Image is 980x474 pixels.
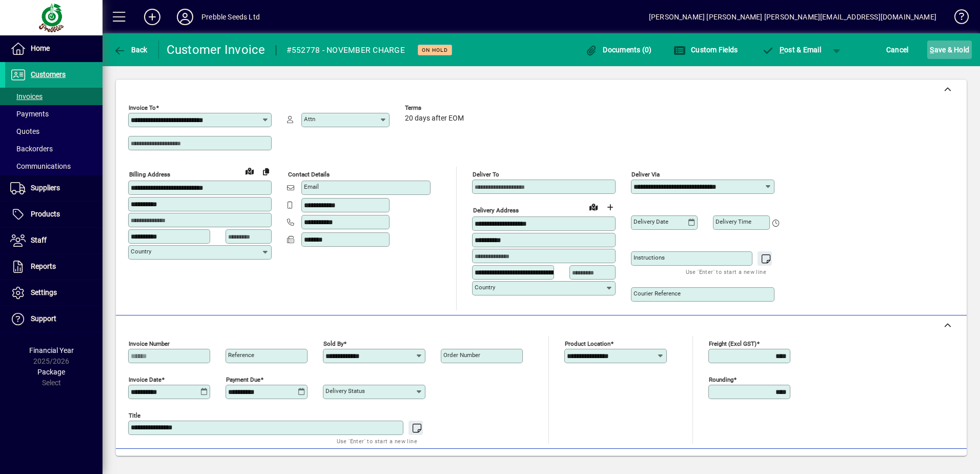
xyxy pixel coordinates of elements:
[5,157,103,175] a: Communications
[897,455,938,471] span: Product
[10,162,71,170] span: Communications
[129,104,156,111] mat-label: Invoice To
[169,8,201,26] button: Profile
[304,115,315,123] mat-label: Attn
[780,46,784,54] span: P
[709,340,757,347] mat-label: Freight (excl GST)
[258,163,274,180] button: Copy to Delivery address
[610,454,671,472] button: Product History
[31,210,60,218] span: Products
[649,9,936,25] div: [PERSON_NAME] [PERSON_NAME] [PERSON_NAME][EMAIL_ADDRESS][DOMAIN_NAME]
[634,218,668,225] mat-label: Delivery date
[585,199,602,215] a: View on map
[136,8,169,26] button: Add
[241,163,258,179] a: View on map
[892,454,944,472] button: Product
[37,368,65,376] span: Package
[226,376,260,383] mat-label: Payment due
[323,340,343,347] mat-label: Sold by
[5,36,103,62] a: Home
[31,288,57,297] span: Settings
[287,42,405,58] div: #552778 - NOVEMBER CHARGE
[10,145,53,153] span: Backorders
[129,340,170,347] mat-label: Invoice number
[405,105,466,111] span: Terms
[5,280,103,306] a: Settings
[304,183,319,190] mat-label: Email
[325,387,365,394] mat-label: Delivery status
[673,46,738,54] span: Custom Fields
[716,218,751,225] mat-label: Delivery time
[443,351,480,359] mat-label: Order number
[930,46,934,54] span: S
[927,41,972,59] button: Save & Hold
[31,236,47,244] span: Staff
[947,2,967,35] a: Knowledge Base
[5,123,103,140] a: Quotes
[475,284,495,291] mat-label: Country
[31,44,50,52] span: Home
[5,140,103,157] a: Backorders
[709,376,733,383] mat-label: Rounding
[5,175,103,201] a: Suppliers
[129,376,161,383] mat-label: Invoice date
[762,46,821,54] span: ost & Email
[29,346,74,354] span: Financial Year
[583,41,655,59] button: Documents (0)
[103,41,159,59] app-page-header-button: Back
[31,262,56,270] span: Reports
[884,41,911,59] button: Cancel
[634,254,665,261] mat-label: Instructions
[5,202,103,227] a: Products
[5,105,103,123] a: Payments
[5,228,103,253] a: Staff
[5,88,103,105] a: Invoices
[131,248,151,255] mat-label: Country
[615,455,667,471] span: Product History
[129,412,140,419] mat-label: Title
[602,199,618,215] button: Choose address
[201,9,260,25] div: Prebble Seeds Ltd
[473,171,499,178] mat-label: Deliver To
[31,314,56,323] span: Support
[113,46,148,54] span: Back
[757,41,826,59] button: Post & Email
[405,114,464,123] span: 20 days after EOM
[31,70,66,78] span: Customers
[631,171,660,178] mat-label: Deliver via
[886,42,909,58] span: Cancel
[111,41,150,59] button: Back
[686,266,766,278] mat-hint: Use 'Enter' to start a new line
[5,254,103,280] a: Reports
[565,340,610,347] mat-label: Product location
[31,184,60,192] span: Suppliers
[634,290,681,297] mat-label: Courier Reference
[930,42,969,58] span: ave & Hold
[671,41,741,59] button: Custom Fields
[10,127,39,135] span: Quotes
[167,42,266,58] div: Customer Invoice
[10,110,49,118] span: Payments
[585,46,652,54] span: Documents (0)
[422,47,448,53] span: On hold
[5,306,103,332] a: Support
[10,92,43,101] span: Invoices
[228,351,254,359] mat-label: Reference
[337,435,417,447] mat-hint: Use 'Enter' to start a new line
